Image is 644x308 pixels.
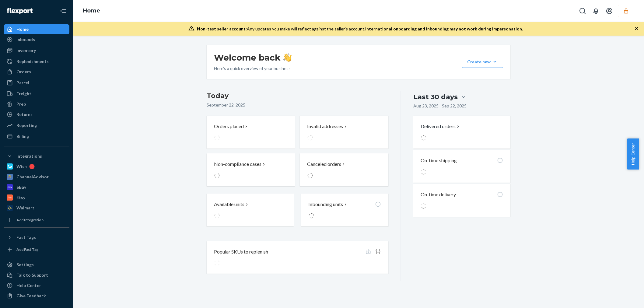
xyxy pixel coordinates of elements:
[421,123,460,130] button: Delivered orders
[207,91,388,101] h3: Today
[4,46,69,55] a: Inventory
[4,270,69,280] button: Talk to Support
[207,102,388,108] p: September 22, 2025
[214,161,261,168] p: Non-compliance cases
[16,153,42,159] div: Integrations
[16,101,26,107] div: Prep
[4,78,69,88] a: Parcel
[57,5,69,17] button: Close Navigation
[4,245,69,254] a: Add Fast Tag
[207,116,295,149] button: Orders placed
[16,282,41,289] div: Help Center
[16,184,26,190] div: eBay
[4,203,69,213] a: Walmart
[4,35,69,44] a: Inbounds
[4,182,69,192] a: eBay
[16,133,29,139] div: Billing
[16,217,44,222] div: Add Integration
[4,67,69,77] a: Orders
[4,233,69,242] button: Fast Tags
[300,116,388,149] button: Invalid addresses
[214,52,292,63] h1: Welcome back
[16,272,48,278] div: Talk to Support
[16,205,34,211] div: Walmart
[16,163,27,170] div: Wish
[4,24,69,34] a: Home
[78,2,105,20] ol: breadcrumbs
[4,110,69,119] a: Returns
[301,194,388,226] button: Inbounding units
[283,53,292,62] img: hand-wave emoji
[300,153,388,186] button: Canceled orders
[4,57,69,66] a: Replenishments
[83,7,100,14] a: Home
[421,191,456,198] p: On-time delivery
[214,201,244,208] p: Available units
[4,215,69,225] a: Add Integration
[16,69,31,75] div: Orders
[16,262,34,268] div: Settings
[627,138,639,170] button: Help Center
[413,103,467,109] p: Aug 23, 2025 - Sep 22, 2025
[462,56,503,68] button: Create new
[16,26,29,32] div: Home
[214,248,268,255] p: Popular SKUs to replenish
[307,161,341,168] p: Canceled orders
[4,121,69,130] a: Reporting
[4,193,69,202] a: Etsy
[16,122,37,128] div: Reporting
[16,247,38,252] div: Add Fast Tag
[214,65,292,72] p: Here’s a quick overview of your business
[16,174,49,180] div: ChannelAdvisor
[16,234,36,240] div: Fast Tags
[4,162,69,171] a: Wish
[413,92,458,102] div: Last 30 days
[197,26,523,32] div: Any updates you make will reflect against the seller's account.
[576,5,589,17] button: Open Search Box
[4,260,69,270] a: Settings
[4,151,69,161] button: Integrations
[207,153,295,186] button: Non-compliance cases
[7,8,33,14] img: Flexport logo
[365,26,523,31] span: International onboarding and inbounding may not work during impersonation.
[16,194,25,201] div: Etsy
[4,99,69,109] a: Prep
[421,157,457,164] p: On-time shipping
[4,281,69,290] a: Help Center
[197,26,247,31] span: Non-test seller account:
[214,123,244,130] p: Orders placed
[16,37,35,43] div: Inbounds
[307,123,343,130] p: Invalid addresses
[16,80,29,86] div: Parcel
[16,111,33,117] div: Returns
[4,172,69,182] a: ChannelAdvisor
[308,201,343,208] p: Inbounding units
[207,194,294,226] button: Available units
[16,58,49,65] div: Replenishments
[590,5,602,17] button: Open notifications
[603,5,615,17] button: Open account menu
[4,131,69,141] a: Billing
[16,293,46,299] div: Give Feedback
[16,47,36,54] div: Inventory
[4,89,69,99] a: Freight
[4,291,69,301] button: Give Feedback
[16,91,31,97] div: Freight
